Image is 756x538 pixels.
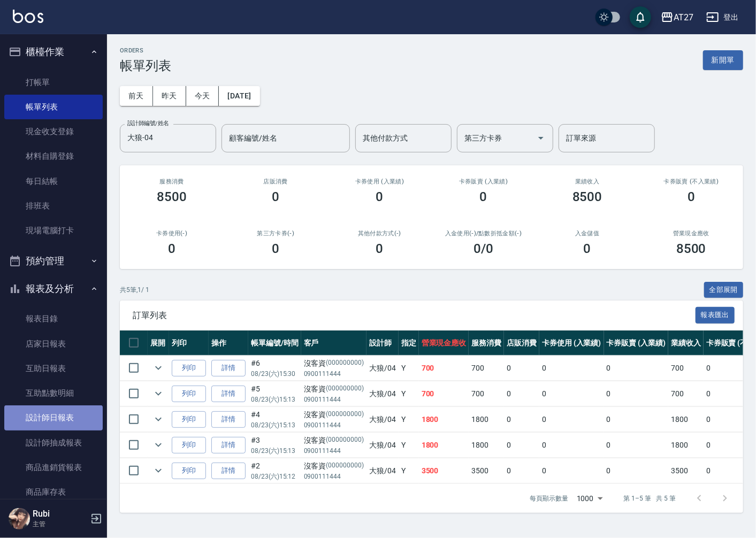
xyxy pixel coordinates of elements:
td: 大狼 /04 [366,356,399,381]
div: AT27 [674,11,693,24]
a: 報表目錄 [4,306,103,331]
button: expand row [150,463,166,479]
td: 0 [604,433,669,458]
td: 3500 [469,458,504,483]
p: 08/23 (六) 15:30 [251,369,299,379]
a: 打帳單 [4,70,103,95]
td: #2 [248,458,301,483]
p: (000000000) [326,358,364,369]
div: 沒客資 [304,409,364,420]
a: 排班表 [4,194,103,218]
td: 1800 [469,433,504,458]
td: 0 [539,381,604,406]
td: 3500 [668,458,704,483]
h2: 第三方卡券(-) [236,230,315,237]
td: 700 [469,356,504,381]
p: 0900111444 [304,395,364,404]
h3: 帳單列表 [120,58,171,73]
th: 設計師 [366,331,399,356]
p: 08/23 (六) 15:13 [251,420,299,430]
p: (000000000) [326,409,364,420]
h3: 8500 [572,189,602,204]
p: 0900111444 [304,420,364,430]
div: 沒客資 [304,435,364,446]
th: 指定 [399,331,419,356]
td: 大狼 /04 [366,407,399,432]
h3: 8500 [676,241,706,256]
td: 1800 [668,433,704,458]
h3: 0 [272,241,279,256]
a: 現金收支登錄 [4,119,103,144]
td: 0 [504,381,539,406]
td: 0 [539,407,604,432]
img: Person [9,508,30,529]
th: 帳單編號/時間 [248,331,301,356]
h2: 營業現金應收 [652,230,730,237]
a: 每日結帳 [4,169,103,194]
button: 報表及分析 [4,275,103,303]
button: 報表匯出 [696,307,735,324]
button: [DATE] [219,86,259,106]
button: expand row [150,411,166,427]
p: 主管 [33,519,87,529]
td: 1800 [668,407,704,432]
td: Y [399,433,419,458]
a: 帳單列表 [4,95,103,119]
p: 0900111444 [304,369,364,379]
button: 列印 [172,386,206,402]
a: 詳情 [211,411,246,428]
button: expand row [150,360,166,376]
div: 沒客資 [304,460,364,472]
button: expand row [150,386,166,402]
td: 1800 [419,433,469,458]
td: 0 [604,407,669,432]
h2: 入金使用(-) /點數折抵金額(-) [444,230,522,237]
div: 沒客資 [304,383,364,395]
td: 1800 [419,407,469,432]
button: save [630,6,651,28]
h2: 卡券使用(-) [133,230,211,237]
td: 0 [504,407,539,432]
button: 列印 [172,360,206,376]
p: 0900111444 [304,446,364,456]
a: 詳情 [211,386,246,402]
h3: 0 [480,189,487,204]
h2: 卡券使用 (入業績) [340,178,418,185]
button: 今天 [186,86,219,106]
td: 大狼 /04 [366,433,399,458]
td: 700 [469,381,504,406]
h3: 服務消費 [133,178,211,185]
div: 沒客資 [304,358,364,369]
p: 08/23 (六) 15:13 [251,446,299,456]
p: 0900111444 [304,472,364,481]
td: 700 [419,381,469,406]
a: 商品進銷貨報表 [4,455,103,480]
button: 櫃檯作業 [4,38,103,66]
h2: 店販消費 [236,178,315,185]
th: 卡券使用 (入業績) [539,331,604,356]
button: expand row [150,437,166,453]
a: 設計師日報表 [4,405,103,430]
a: 互助日報表 [4,356,103,381]
a: 店家日報表 [4,332,103,356]
td: 700 [668,356,704,381]
th: 列印 [169,331,209,356]
h3: 0 /0 [474,241,493,256]
td: Y [399,381,419,406]
h2: 卡券販賣 (不入業績) [652,178,730,185]
button: 新開單 [703,50,743,70]
td: Y [399,356,419,381]
a: 互助點數明細 [4,381,103,405]
td: 0 [504,433,539,458]
td: 大狼 /04 [366,458,399,483]
a: 現場電腦打卡 [4,218,103,243]
td: #6 [248,356,301,381]
label: 設計師編號/姓名 [127,119,169,127]
td: 0 [504,356,539,381]
p: (000000000) [326,435,364,446]
td: 0 [504,458,539,483]
h3: 0 [376,241,383,256]
h2: 入金儲值 [548,230,627,237]
th: 服務消費 [469,331,504,356]
th: 業績收入 [668,331,704,356]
